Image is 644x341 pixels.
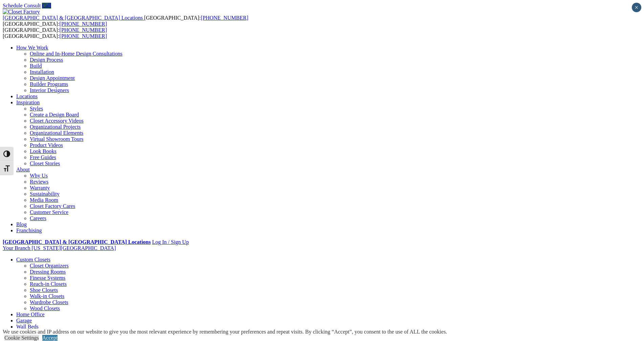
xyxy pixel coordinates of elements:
a: Home Office [16,312,45,317]
a: Walk-in Closets [30,293,64,299]
a: Closet Factory Cares [30,203,75,209]
a: Warranty [30,185,50,191]
a: Create a Design Board [30,112,79,118]
a: Wood Closets [30,305,60,311]
div: We use cookies and IP address on our website to give you the most relevant experience by remember... [3,329,447,335]
a: Build [30,63,42,69]
a: Closet Accessory Videos [30,118,84,124]
a: Free Guides [30,154,56,160]
a: Interior Designers [30,87,69,93]
span: [GEOGRAPHIC_DATA]: [GEOGRAPHIC_DATA]: [3,15,248,27]
a: Accept [42,335,58,341]
a: Look Books [30,148,57,154]
a: Builder Programs [30,81,68,87]
a: Product Videos [30,142,63,148]
span: Your Branch [3,245,30,251]
img: Closet Factory [3,9,40,15]
a: Cookie Settings [4,335,39,341]
a: Wardrobe Closets [30,299,68,305]
a: Media Room [30,197,58,203]
a: Call [42,3,51,8]
a: Wall Beds [16,324,39,329]
a: Finesse Systems [30,275,65,281]
a: Organizational Projects [30,124,81,130]
span: [US_STATE][GEOGRAPHIC_DATA] [31,245,116,251]
a: How We Work [16,45,48,50]
a: Franchising [16,228,42,233]
a: Locations [16,93,38,99]
a: [PHONE_NUMBER] [60,27,107,33]
a: Careers [30,215,46,221]
a: Virtual Showroom Tours [30,136,84,142]
a: Online and In-Home Design Consultations [30,51,123,57]
a: [GEOGRAPHIC_DATA] & [GEOGRAPHIC_DATA] Locations [3,239,151,245]
a: Shoe Closets [30,287,58,293]
a: Reach-in Closets [30,281,67,287]
a: Design Appointment [30,75,75,81]
a: [PHONE_NUMBER] [60,33,107,39]
a: Design Process [30,57,63,63]
a: Customer Service [30,209,68,215]
a: Closet Stories [30,161,60,166]
a: Reviews [30,179,48,185]
a: Sustainability [30,191,60,197]
a: Blog [16,221,27,227]
a: [GEOGRAPHIC_DATA] & [GEOGRAPHIC_DATA] Locations [3,15,144,21]
a: Why Us [30,173,48,178]
a: [PHONE_NUMBER] [201,15,248,21]
button: Close [632,3,641,12]
a: About [16,167,30,172]
a: [PHONE_NUMBER] [60,21,107,27]
a: Schedule Consult [3,3,41,8]
a: Your Branch [US_STATE][GEOGRAPHIC_DATA] [3,245,116,251]
a: Closet Organizers [30,263,69,269]
a: Styles [30,106,43,111]
a: Installation [30,69,54,75]
a: Custom Closets [16,257,50,262]
a: Inspiration [16,100,40,105]
a: Log In / Sign Up [152,239,188,245]
a: Dressing Rooms [30,269,66,275]
a: Organizational Elements [30,130,83,136]
span: [GEOGRAPHIC_DATA] & [GEOGRAPHIC_DATA] Locations [3,15,143,21]
a: Garage [16,318,32,323]
span: [GEOGRAPHIC_DATA]: [GEOGRAPHIC_DATA]: [3,27,107,39]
